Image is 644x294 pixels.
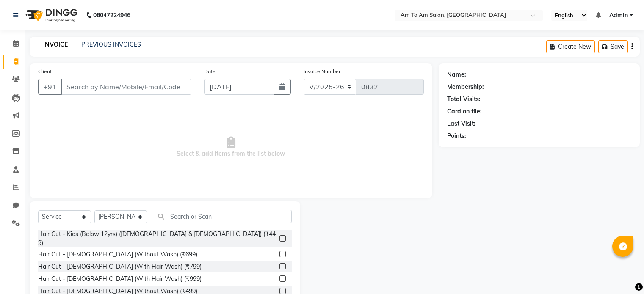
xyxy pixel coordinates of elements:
div: Hair Cut - [DEMOGRAPHIC_DATA] (Without Wash) (₹699) [38,250,197,259]
div: Points: [447,132,466,140]
button: Create New [546,40,595,53]
span: Select & add items from the list below [38,105,424,190]
img: logo [22,3,80,27]
div: Hair Cut - [DEMOGRAPHIC_DATA] (With Hair Wash) (₹999) [38,275,202,283]
div: Card on file: [447,107,482,116]
div: Hair Cut - [DEMOGRAPHIC_DATA] (With Hair Wash) (₹799) [38,262,202,271]
input: Search or Scan [154,210,292,223]
input: Search by Name/Mobile/Email/Code [61,79,191,95]
div: Membership: [447,82,484,91]
div: Total Visits: [447,95,481,104]
a: PREVIOUS INVOICES [81,41,141,48]
span: Admin [609,11,628,20]
label: Client [38,68,52,75]
button: +91 [38,79,62,95]
a: INVOICE [40,37,71,52]
label: Date [204,68,216,75]
div: Hair Cut - Kids (Below 12yrs) ([DEMOGRAPHIC_DATA] & [DEMOGRAPHIC_DATA]) (₹449) [38,230,276,247]
b: 08047224946 [93,3,130,27]
button: Save [598,40,628,53]
label: Invoice Number [304,68,340,75]
div: Last Visit: [447,119,475,128]
div: Name: [447,70,466,79]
